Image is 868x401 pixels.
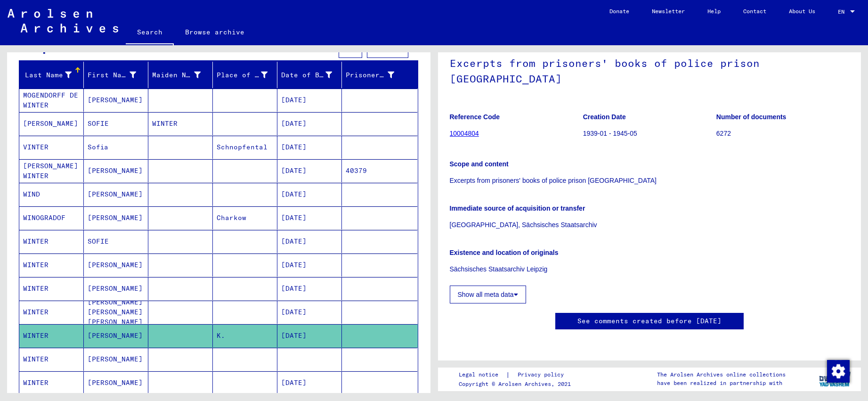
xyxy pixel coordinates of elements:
[450,176,850,186] p: Excerpts from prisoners' books of police prison [GEOGRAPHIC_DATA]
[19,62,84,88] mat-header-cell: Last Name
[459,370,575,380] div: |
[213,136,277,159] mat-cell: Schnopfental
[84,301,148,324] mat-cell: [PERSON_NAME] [PERSON_NAME] [PERSON_NAME]
[450,113,500,121] b: Reference Code
[281,70,332,80] div: Date of Birth
[148,62,213,88] mat-header-cell: Maiden Name
[277,159,342,182] mat-cell: [DATE]
[510,370,575,380] a: Privacy policy
[84,62,148,88] mat-header-cell: First Name
[459,370,506,380] a: Legal notice
[450,220,850,230] p: [GEOGRAPHIC_DATA], Sächsisches Staatsarchiv
[213,324,277,347] mat-cell: K.
[84,112,148,135] mat-cell: SOFIE
[277,183,342,206] mat-cell: [DATE]
[827,360,849,382] div: Change consent
[277,62,342,88] mat-header-cell: Date of Birth
[277,112,342,135] mat-cell: [DATE]
[177,45,232,53] span: records found
[817,367,852,391] img: yv_logo.png
[84,89,148,112] mat-cell: [PERSON_NAME]
[277,254,342,277] mat-cell: [DATE]
[277,206,342,229] mat-cell: [DATE]
[217,70,268,80] div: Place of Birth
[19,183,84,206] mat-cell: WIND
[19,206,84,229] mat-cell: WINOGRADOF
[342,159,417,182] mat-cell: 40379
[716,129,849,139] p: 6272
[84,254,148,277] mat-cell: [PERSON_NAME]
[277,230,342,253] mat-cell: [DATE]
[84,324,148,347] mat-cell: [PERSON_NAME]
[450,130,479,137] a: 10004804
[450,286,526,303] button: Show all meta data
[88,70,136,80] div: First Name
[19,348,84,371] mat-cell: WINTER
[583,129,716,139] p: 1939-01 - 1945-05
[19,159,84,182] mat-cell: [PERSON_NAME] WINTER
[277,371,342,394] mat-cell: [DATE]
[281,67,344,82] div: Date of Birth
[84,159,148,182] mat-cell: [PERSON_NAME]
[577,316,722,326] a: See comments created before [DATE]
[657,370,786,379] p: The Arolsen Archives online collections
[152,70,201,80] div: Maiden Name
[217,67,279,82] div: Place of Birth
[174,21,256,43] a: Browse archive
[23,70,72,80] div: Last Name
[84,206,148,229] mat-cell: [PERSON_NAME]
[19,254,84,277] mat-cell: WINTER
[827,360,850,383] img: Change consent
[88,67,148,82] div: First Name
[277,89,342,112] mat-cell: [DATE]
[459,380,575,388] p: Copyright © Arolsen Archives, 2021
[168,45,177,53] span: 43
[716,113,787,121] b: Number of documents
[84,348,148,371] mat-cell: [PERSON_NAME]
[19,136,84,159] mat-cell: VINTER
[583,113,626,121] b: Creation Date
[657,379,786,387] p: have been realized in partnership with
[84,371,148,394] mat-cell: [PERSON_NAME]
[375,45,400,53] span: Filter
[19,89,84,112] mat-cell: MOGENDORFF DE WINTER
[19,301,84,324] mat-cell: WINTER
[277,277,342,300] mat-cell: [DATE]
[152,67,212,82] div: Maiden Name
[277,301,342,324] mat-cell: [DATE]
[450,41,850,98] h1: Excerpts from prisoners' books of police prison [GEOGRAPHIC_DATA]
[19,112,84,135] mat-cell: [PERSON_NAME]
[19,371,84,394] mat-cell: WINTER
[450,249,559,256] b: Existence and location of originals
[213,62,277,88] mat-header-cell: Place of Birth
[450,160,509,168] b: Scope and content
[346,70,394,80] div: Prisoner #
[450,205,585,212] b: Immediate source of acquisition or transfer
[84,136,148,159] mat-cell: Sofia
[213,206,277,229] mat-cell: Charkow
[126,21,174,45] a: Search
[342,62,417,88] mat-header-cell: Prisoner #
[277,324,342,347] mat-cell: [DATE]
[450,264,850,274] p: Sächsisches Staatsarchiv Leipzig
[346,67,406,82] div: Prisoner #
[84,183,148,206] mat-cell: [PERSON_NAME]
[277,136,342,159] mat-cell: [DATE]
[19,324,84,347] mat-cell: WINTER
[148,112,213,135] mat-cell: WINTER
[84,230,148,253] mat-cell: SOFIE
[838,8,848,15] span: EN
[19,277,84,300] mat-cell: WINTER
[23,67,83,82] div: Last Name
[8,9,118,33] img: Arolsen_neg.svg
[84,277,148,300] mat-cell: [PERSON_NAME]
[19,230,84,253] mat-cell: WINTER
